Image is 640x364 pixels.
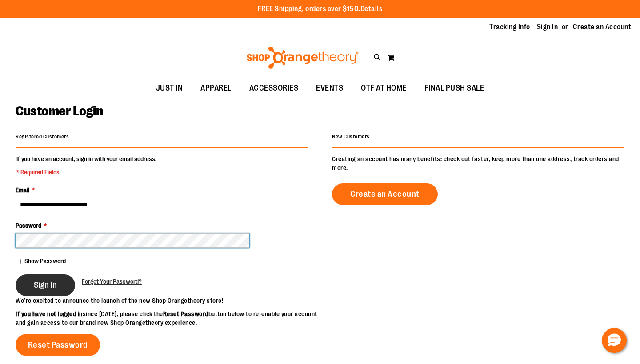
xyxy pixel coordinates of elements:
span: Sign In [34,280,57,290]
span: Forgot Your Password? [82,278,142,285]
a: Forgot Your Password? [82,277,142,286]
a: OTF AT HOME [352,78,416,99]
legend: If you have an account, sign in with your email address. [16,154,157,177]
a: ACCESSORIES [240,78,308,99]
span: FINAL PUSH SALE [424,78,484,98]
span: Create an Account [350,189,420,199]
a: Reset Password [16,334,100,356]
span: EVENTS [316,78,343,98]
span: * Required Fields [16,168,156,177]
span: Email [16,186,29,194]
span: APPAREL [200,78,232,98]
strong: Registered Customers [16,134,69,140]
a: APPAREL [192,78,240,99]
a: Details [360,5,383,13]
button: Sign In [16,274,75,296]
a: EVENTS [307,78,352,99]
p: We’re excited to announce the launch of the new Shop Orangetheory store! [16,296,320,305]
a: FINAL PUSH SALE [416,78,493,99]
span: Show Password [24,257,66,265]
a: Create an Account [573,22,632,32]
a: Tracking Info [489,22,530,32]
strong: If you have not logged in [16,310,83,317]
span: Password [16,222,41,229]
a: Create an Account [332,183,438,205]
span: Customer Login [16,103,103,119]
span: Reset Password [28,340,88,350]
span: OTF AT HOME [361,78,407,98]
strong: Reset Password [163,310,208,317]
button: Hello, have a question? Let’s chat. [602,328,627,353]
a: Sign In [537,22,558,32]
p: Creating an account has many benefits: check out faster, keep more than one address, track orders... [332,154,624,172]
strong: New Customers [332,134,370,140]
p: since [DATE], please click the button below to re-enable your account and gain access to our bran... [16,309,320,327]
p: FREE Shipping, orders over $150. [258,4,383,14]
span: ACCESSORIES [249,78,299,98]
span: JUST IN [156,78,183,98]
img: Shop Orangetheory [245,47,360,69]
a: JUST IN [147,78,192,99]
